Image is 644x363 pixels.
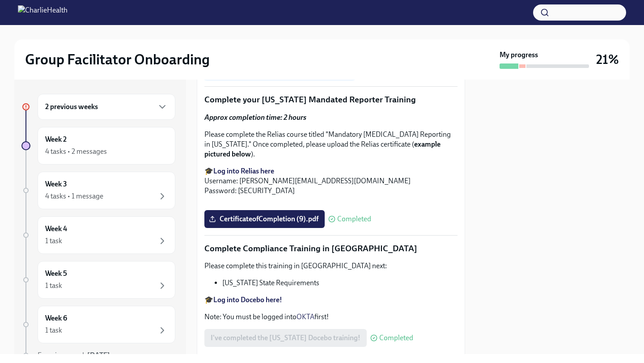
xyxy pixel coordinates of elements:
[45,313,67,323] h6: Week 6
[204,130,458,159] p: Please complete the Relias course titled "Mandatory [MEDICAL_DATA] Reporting in [US_STATE]." Once...
[204,113,306,122] strong: Approx completion time: 2 hours
[379,334,413,342] span: Completed
[204,243,458,254] p: Complete Compliance Training in [GEOGRAPHIC_DATA]
[25,51,210,68] h2: Group Facilitator Onboarding
[204,166,458,196] p: 🎓 Username: [PERSON_NAME][EMAIL_ADDRESS][DOMAIN_NAME] Password: [SECURITY_DATA]
[213,167,274,175] a: Log into Relias here
[21,172,175,209] a: Week 34 tasks • 1 message
[21,306,175,343] a: Week 61 task
[337,215,371,223] span: Completed
[45,236,62,246] div: 1 task
[21,261,175,299] a: Week 51 task
[500,50,538,60] strong: My progress
[204,312,458,322] p: Note: You must be logged into first!
[45,135,67,144] h6: Week 2
[21,127,175,165] a: Week 24 tasks • 2 messages
[38,94,175,120] div: 2 previous weeks
[45,281,62,291] div: 1 task
[45,102,98,112] h6: 2 previous weeks
[18,5,68,20] img: CharlieHealth
[38,351,110,359] span: Experience ends
[204,140,441,158] strong: example pictured below
[45,325,62,335] div: 1 task
[213,295,282,304] a: Log into Docebo here!
[21,216,175,254] a: Week 41 task
[222,278,458,288] li: [US_STATE] State Requirements
[204,210,325,228] label: CertificateofCompletion (9).pdf
[45,224,67,234] h6: Week 4
[204,295,458,305] p: 🎓
[45,179,67,189] h6: Week 3
[204,94,458,106] p: Complete your [US_STATE] Mandated Reporter Training
[45,147,107,156] div: 4 tasks • 2 messages
[204,261,458,271] p: Please complete this training in [GEOGRAPHIC_DATA] next:
[297,312,314,321] a: OKTA
[211,215,318,224] span: CertificateofCompletion (9).pdf
[596,51,619,68] h3: 21%
[87,351,110,359] strong: [DATE]
[45,269,67,279] h6: Week 5
[45,191,103,201] div: 4 tasks • 1 message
